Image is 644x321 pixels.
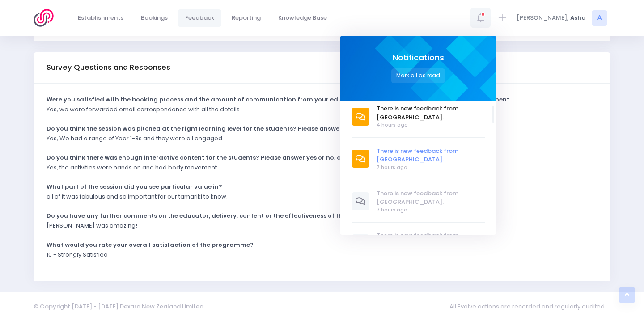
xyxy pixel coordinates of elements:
span: There is new feedback from [GEOGRAPHIC_DATA]. [377,189,485,207]
span: [PERSON_NAME], [517,13,568,22]
img: Logo [34,9,59,27]
a: Bookings [133,9,175,27]
p: 10 - Strongly Satisfied [47,250,108,259]
span: There is new feedback from [GEOGRAPHIC_DATA]. [377,231,485,249]
span: All Evolve actions are recorded and regularly audited. [449,298,610,316]
span: 7 hours ago [377,207,485,214]
span: There is new feedback from [GEOGRAPHIC_DATA]. [377,104,485,122]
strong: Do you think the session was pitched at the right learning level for the students? Please answer ... [47,124,444,133]
a: Feedback [178,9,221,27]
strong: Do you have any further comments on the educator, delivery, content or the effectiveness of the s... [47,211,374,220]
p: Yes, the activities were hands on and had body movement. [47,163,218,172]
span: Bookings [141,13,168,22]
a: Knowledge Base [271,9,334,27]
a: There is new feedback from [GEOGRAPHIC_DATA]. 4 hours ago [352,104,485,129]
span: Feedback [185,13,214,22]
a: There is new feedback from [GEOGRAPHIC_DATA]. [352,231,485,256]
span: © Copyright [DATE] - [DATE] Dexara New Zealand Limited [34,302,203,311]
span: Reporting [232,13,261,22]
span: 4 hours ago [377,122,485,129]
a: There is new feedback from [GEOGRAPHIC_DATA]. 7 hours ago [352,147,485,171]
span: Asha [570,13,586,22]
span: Establishments [78,13,123,22]
span: Knowledge Base [278,13,327,22]
span: There is new feedback from [GEOGRAPHIC_DATA]. [377,147,485,164]
strong: What part of the session did you see particular value in? [47,182,222,191]
p: Yes, We had a range of Year 1-3s and they were all engaged. [47,134,224,143]
h3: Survey Questions and Responses [47,63,170,72]
a: Establishments [70,9,131,27]
span: 7 hours ago [377,164,485,171]
span: A [592,10,607,26]
strong: Were you satisfied with the booking process and the amount of communication from your educator? P... [47,95,511,104]
span: Notifications [393,53,444,63]
strong: Do you think there was enough interactive content for the students? Please answer yes or no, and ... [47,153,407,162]
a: There is new feedback from [GEOGRAPHIC_DATA]. 7 hours ago [352,189,485,214]
p: [PERSON_NAME] was amazing! [47,221,137,230]
p: all of it was fabulous and so important for our tamariki to know. [47,192,228,201]
button: Mark all as read [392,68,445,83]
a: Reporting [224,9,268,27]
p: Yes, we were forwarded email correspondence with all the details. [47,105,241,114]
strong: What would you rate your overall satisfaction of the programme? [47,241,254,249]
